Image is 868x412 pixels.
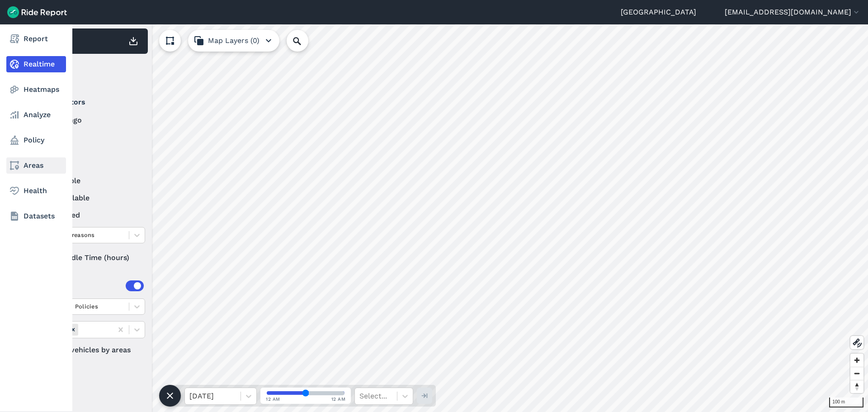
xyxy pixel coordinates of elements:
[6,157,66,174] a: Areas
[6,56,66,72] a: Realtime
[6,31,66,47] a: Report
[37,175,145,186] label: available
[287,30,323,52] input: Search Location or Vehicles
[37,115,145,126] label: Flamingo
[6,81,66,98] a: Heatmaps
[850,380,863,393] button: Reset bearing to north
[6,208,66,224] a: Datasets
[621,7,696,18] a: [GEOGRAPHIC_DATA]
[725,7,861,18] button: [EMAIL_ADDRESS][DOMAIN_NAME]
[850,354,863,367] button: Zoom in
[33,58,148,86] div: Filter
[6,107,66,123] a: Analyze
[29,24,868,412] canvas: Map
[850,367,863,380] button: Zoom out
[331,396,346,403] span: 12 AM
[49,280,144,291] div: Areas
[37,150,144,175] summary: Status
[37,90,144,115] summary: Operators
[266,396,280,403] span: 12 AM
[68,324,78,335] div: Remove Areas (5)
[37,210,145,221] label: reserved
[37,273,144,298] summary: Areas
[37,250,145,266] div: Idle Time (hours)
[37,132,145,143] label: Lime
[37,345,145,355] label: Filter vehicles by areas
[829,398,863,407] div: 100 m
[6,183,66,199] a: Health
[37,193,145,204] label: unavailable
[188,30,279,52] button: Map Layers (0)
[6,132,66,148] a: Policy
[7,6,67,18] img: Ride Report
